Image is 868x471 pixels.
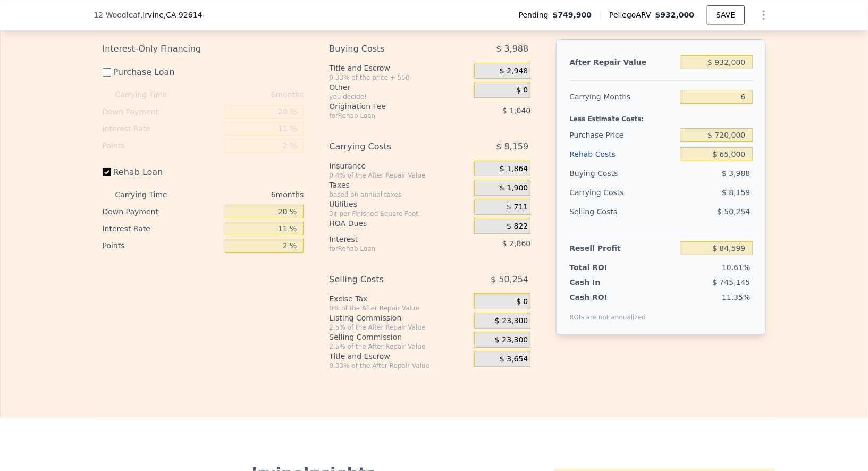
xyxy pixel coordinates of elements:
[329,304,470,313] div: 0% of the After Repair Value
[103,120,221,137] div: Interest Rate
[329,361,470,370] div: 0.33% of the After Repair Value
[569,106,752,125] div: Less Estimate Costs:
[500,164,528,174] span: $ 1,864
[712,278,750,287] span: $ 745,145
[569,53,677,72] div: After Repair Value
[189,86,304,103] div: 6 months
[115,86,184,103] div: Carrying Time
[500,355,528,364] span: $ 3,654
[329,332,470,342] div: Selling Commission
[753,4,774,26] button: Show Options
[329,82,470,92] div: Other
[496,39,528,58] span: $ 3,988
[507,203,528,212] span: $ 711
[329,270,448,289] div: Selling Costs
[140,10,203,20] span: , Irvine
[329,92,470,101] div: you decide!
[329,101,448,112] div: Origination Fee
[507,222,528,231] span: $ 822
[500,183,528,193] span: $ 1,900
[164,11,203,19] span: , CA 92614
[569,183,636,202] div: Carrying Costs
[103,39,304,58] div: Interest-Only Financing
[519,10,553,20] span: Pending
[495,335,528,345] span: $ 23,300
[103,168,111,176] input: Rehab Loan
[569,239,677,258] div: Resell Profit
[569,277,636,288] div: Cash In
[569,145,677,164] div: Rehab Costs
[717,207,750,216] span: $ 50,254
[722,293,750,301] span: 11.35%
[569,202,677,221] div: Selling Costs
[569,262,636,273] div: Total ROI
[329,209,470,218] div: 3¢ per Finished Square Foot
[329,245,448,253] div: for Rehab Loan
[329,342,470,351] div: 2.5% of the After Repair Value
[722,169,750,178] span: $ 3,988
[329,323,470,332] div: 2.5% of the After Repair Value
[569,164,677,183] div: Buying Costs
[115,186,184,203] div: Carrying Time
[329,199,470,209] div: Utilities
[502,239,530,248] span: $ 2,860
[569,87,677,106] div: Carrying Months
[103,220,221,237] div: Interest Rate
[329,112,448,120] div: for Rehab Loan
[329,137,448,156] div: Carrying Costs
[329,180,470,190] div: Taxes
[103,203,221,220] div: Down Payment
[103,63,221,82] label: Purchase Loan
[655,11,695,19] span: $932,000
[609,10,655,20] span: Pellego ARV
[569,125,677,145] div: Purchase Price
[722,188,750,197] span: $ 8,159
[516,297,528,307] span: $ 0
[500,66,528,76] span: $ 2,948
[496,137,528,156] span: $ 8,159
[516,86,528,95] span: $ 0
[329,39,448,58] div: Buying Costs
[329,161,470,171] div: Insurance
[722,263,750,272] span: 10.61%
[329,218,470,229] div: HOA Dues
[329,313,470,323] div: Listing Commission
[569,292,646,302] div: Cash ROI
[103,237,221,254] div: Points
[189,186,304,203] div: 6 months
[329,63,470,73] div: Title and Escrow
[103,103,221,120] div: Down Payment
[329,73,470,82] div: 0.33% of the price + 550
[329,234,448,245] div: Interest
[491,270,528,289] span: $ 50,254
[707,5,744,24] button: SAVE
[329,293,470,304] div: Excise Tax
[329,351,470,361] div: Title and Escrow
[94,10,140,20] span: 12 Woodleaf
[495,316,528,326] span: $ 23,300
[329,171,470,180] div: 0.4% of the After Repair Value
[553,10,592,20] span: $749,900
[502,106,530,115] span: $ 1,040
[329,190,470,199] div: based on annual taxes
[103,137,221,154] div: Points
[103,68,111,77] input: Purchase Loan
[569,302,646,322] div: ROIs are not annualized
[103,163,221,182] label: Rehab Loan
